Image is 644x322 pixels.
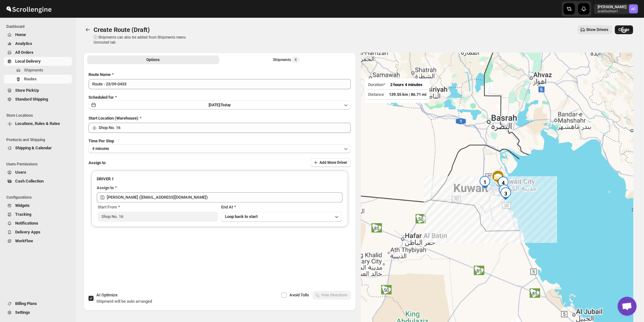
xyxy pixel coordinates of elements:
[478,176,491,189] div: 1
[498,184,510,197] div: 2
[4,237,72,245] button: WorkFlow
[87,55,219,64] button: All Route Options
[4,210,72,219] button: Tracking
[4,168,72,177] button: Users
[98,205,117,209] span: Start From
[6,113,73,118] span: Store Locations
[4,119,72,128] button: Locations, Rules & Rates
[15,310,30,315] span: Settings
[88,79,351,89] input: Eg: Bengaluru Route
[221,212,342,222] button: Loop back to start
[4,299,72,308] button: Billing Plans
[88,160,106,165] span: Assign to
[94,35,193,45] p: ⓘ Shipments can also be added from Shipments menu Unrouted tab
[4,66,72,75] button: Shipments
[221,103,231,107] span: Today
[4,48,72,57] button: All Orders
[15,50,33,55] span: All Orders
[594,4,638,14] button: User menu
[107,192,343,202] input: Search assignee
[368,82,385,87] span: Duration*
[99,123,351,133] input: Search location
[15,59,41,64] span: Local Delivery
[6,162,73,167] span: Users Permissions
[24,68,43,72] span: Shipments
[15,32,26,37] span: Home
[15,203,30,208] span: Widgets
[4,201,72,210] button: Widgets
[88,116,138,121] span: Start Location (Warehouse)
[4,177,72,186] button: Cash Collection
[88,101,351,109] button: [DATE]|Today
[96,293,118,297] span: AI Optimize
[15,121,60,126] span: Locations, Rules & Rates
[4,30,72,39] button: Home
[4,75,72,84] button: Routes
[221,204,342,210] div: End At
[497,176,509,189] div: 4
[5,1,52,17] img: ScrollEngine
[15,238,33,243] span: WorkFlow
[586,27,608,32] span: Show Drivers
[390,82,422,87] span: 2 hours 4 minutes
[598,9,626,13] p: arabfashion1
[389,92,426,97] span: 139.55 km | 86.71 mi
[220,55,352,64] button: Selected Shipments
[92,146,109,151] span: 4 minutes
[6,137,73,142] span: Products and Shipping
[273,57,299,63] div: Shipments
[631,7,635,11] text: AC
[6,195,73,200] span: Configurations
[319,160,347,165] span: Add More Driver
[499,187,512,200] div: 3
[15,221,38,226] span: Notifications
[96,299,152,304] span: Shipment will be auto arranged
[311,158,351,167] button: Add More Driver
[598,4,626,9] p: [PERSON_NAME]
[88,139,114,143] span: Time Per Stop
[368,92,384,97] span: Distance
[4,308,72,317] button: Settings
[88,95,114,100] span: Scheduled for
[15,97,48,102] span: Standard Shipping
[24,77,37,81] span: Routes
[4,144,72,152] button: Shipping & Calendar
[295,57,297,62] span: 4
[4,228,72,237] button: Delivery Apps
[15,146,52,150] span: Shipping & Calendar
[4,39,72,48] button: Analytics
[15,170,26,175] span: Users
[88,144,351,153] button: 4 minutes
[97,185,114,191] div: Assign to
[146,57,160,62] span: Options
[83,66,356,276] div: All Route Options
[209,103,221,107] span: [DATE] |
[94,26,150,34] span: Create Route (Draft)
[15,301,37,306] span: Billing Plans
[88,72,111,77] span: Route Name
[617,297,636,316] div: Open chat
[97,176,343,182] h3: DRIVER 1
[15,179,44,183] span: Cash Collection
[15,88,39,93] span: Store PickUp
[289,293,309,297] span: Avoid Tolls
[15,212,31,217] span: Tracking
[577,25,612,34] button: Show Drivers
[15,41,32,46] span: Analytics
[4,219,72,228] button: Notifications
[15,230,40,234] span: Delivery Apps
[83,25,92,34] button: Routes
[629,4,638,13] span: Abizer Chikhly
[6,24,73,29] span: Dashboard
[225,214,258,219] span: Loop back to start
